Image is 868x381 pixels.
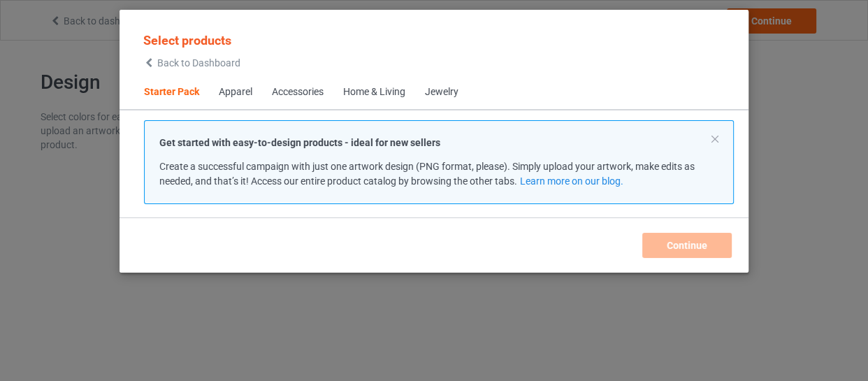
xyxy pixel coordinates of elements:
span: Select products [143,33,231,48]
div: Home & Living [343,85,405,99]
a: Learn more on our blog. [520,175,623,187]
div: Accessories [272,85,324,99]
div: Jewelry [425,85,458,99]
div: Apparel [219,85,252,99]
span: Back to Dashboard [157,57,240,69]
strong: Get started with easy-to-design products - ideal for new sellers [159,137,440,148]
span: Starter Pack [134,76,209,109]
span: Create a successful campaign with just one artwork design (PNG format, please). Simply upload you... [159,161,695,187]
